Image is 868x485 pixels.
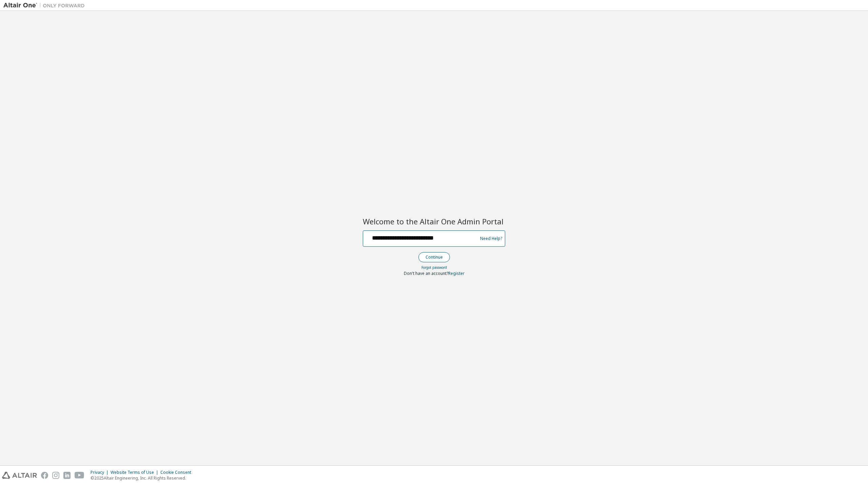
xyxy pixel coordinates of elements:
[404,270,448,276] span: Don't have an account?
[363,217,505,226] h2: Welcome to the Altair One Admin Portal
[91,475,195,481] p: © 2025 Altair Engineering, Inc. All Rights Reserved.
[3,2,88,9] img: Altair One
[448,270,465,276] a: Register
[63,472,71,479] img: linkedin.svg
[418,252,450,262] button: Continue
[41,472,48,479] img: facebook.svg
[75,472,84,479] img: youtube.svg
[2,472,37,479] img: altair_logo.svg
[91,470,111,475] div: Privacy
[111,470,160,475] div: Website Terms of Use
[52,472,59,479] img: instagram.svg
[160,470,195,475] div: Cookie Consent
[480,238,502,239] a: Need Help?
[421,265,447,270] a: Forgot password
